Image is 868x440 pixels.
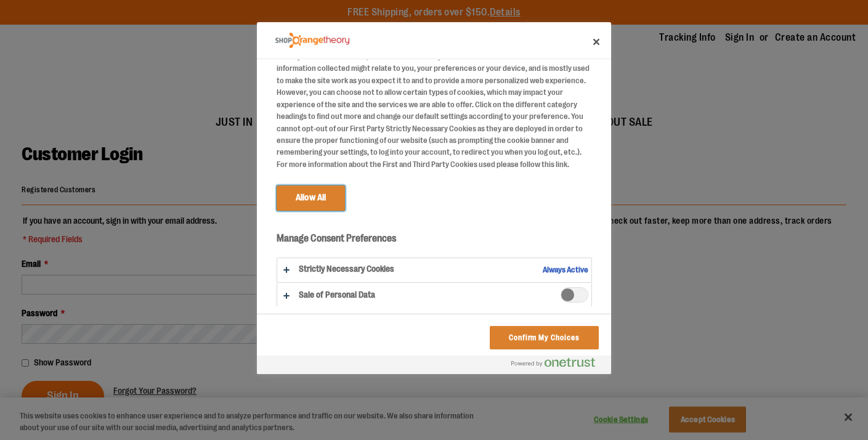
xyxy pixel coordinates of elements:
[511,357,605,373] a: Powered by OneTrust Opens in a new Tab
[275,28,349,53] div: Company Logo
[277,185,345,210] button: Allow All
[561,287,588,303] span: Sale of Personal Data
[275,33,349,48] img: Company Logo
[583,28,610,55] button: Close
[511,357,595,367] img: Powered by OneTrust Opens in a new Tab
[277,232,592,251] h3: Manage Consent Preferences
[257,22,611,374] div: Do Not Sell My Personal Information
[277,51,592,171] div: When you visit our website, we store cookies on your browser to collect information. The informat...
[490,326,599,349] button: Confirm My Choices
[257,22,611,374] div: Preference center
